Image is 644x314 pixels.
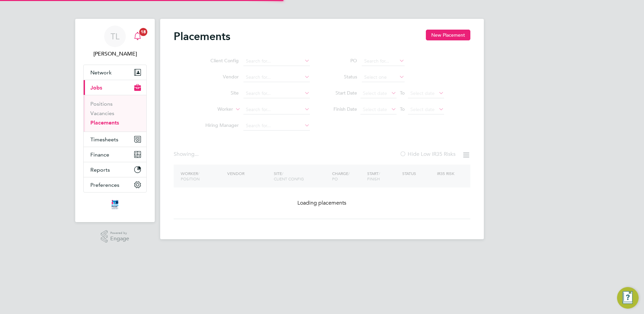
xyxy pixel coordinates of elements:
[617,287,639,309] button: Engage Resource Center
[174,151,200,158] div: Showing
[174,30,230,43] h2: Placements
[90,84,102,91] span: Jobs
[90,151,109,158] span: Finance
[84,177,146,192] button: Preferences
[110,199,120,210] img: itsconstruction-logo-retina.png
[84,132,146,147] button: Timesheets
[195,151,199,158] span: ...
[90,182,119,188] span: Preferences
[83,199,147,210] a: Go to home page
[90,101,113,107] a: Positions
[84,95,146,132] div: Jobs
[90,69,112,76] span: Network
[426,30,470,40] button: New Placement
[111,32,119,41] span: TL
[83,26,147,58] a: TL[PERSON_NAME]
[90,136,118,143] span: Timesheets
[131,26,144,47] a: 18
[90,110,114,116] a: Vacancies
[83,50,147,58] span: Tim Lerwill
[84,65,146,80] button: Network
[90,167,110,173] span: Reports
[90,119,119,126] a: Placements
[101,230,129,243] a: Powered byEngage
[139,28,147,36] span: 18
[75,19,155,222] nav: Main navigation
[110,230,129,236] span: Powered by
[84,147,146,162] button: Finance
[84,162,146,177] button: Reports
[400,151,456,158] label: Hide Low IR35 Risks
[84,80,146,95] button: Jobs
[110,236,129,242] span: Engage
